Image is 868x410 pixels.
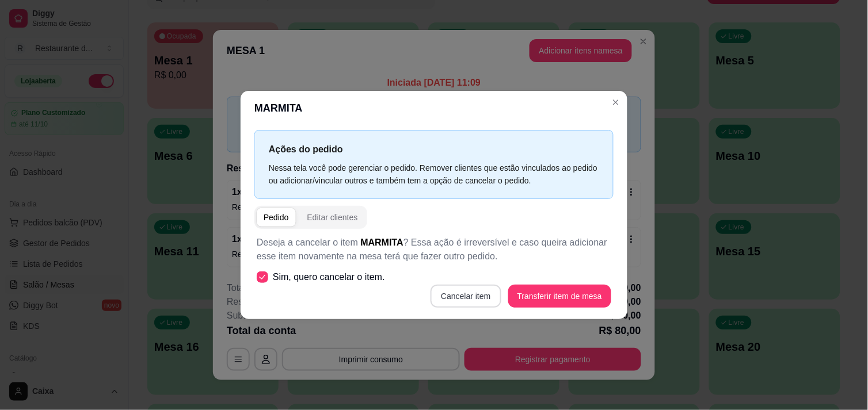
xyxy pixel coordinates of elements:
span: MARMITA [361,237,403,247]
button: Close [607,93,625,112]
button: Transferir item de mesa [508,285,611,308]
button: Cancelar item [431,285,501,308]
div: Editar clientes [307,212,358,223]
p: Ações do pedido [269,142,599,156]
p: Deseja a cancelar o item ? Essa ação é irreversível e caso queira adicionar esse item novamente n... [257,236,611,263]
span: Sim, quero cancelar o item. [273,270,385,284]
div: Pedido [264,212,289,223]
header: MARMITA [241,91,627,125]
div: Nessa tela você pode gerenciar o pedido. Remover clientes que estão vinculados ao pedido ou adici... [269,162,599,187]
